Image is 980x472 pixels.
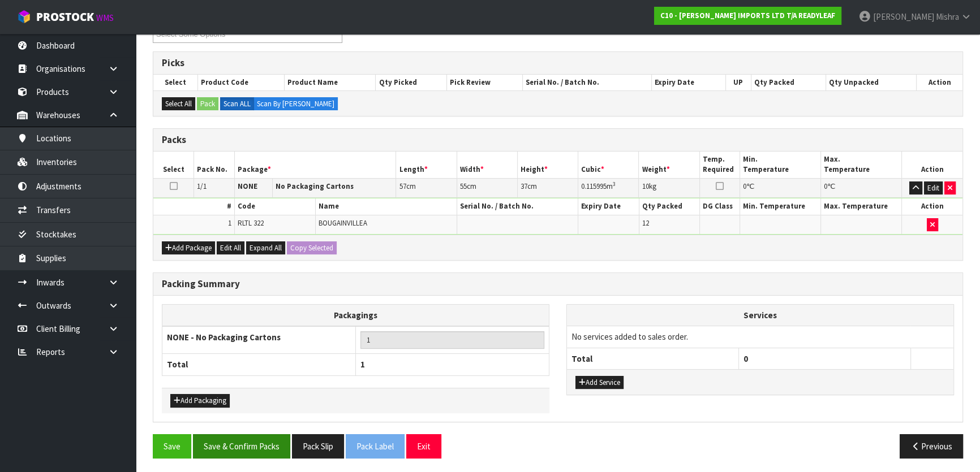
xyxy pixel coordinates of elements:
[517,178,578,198] td: cm
[376,75,447,90] th: Qty Picked
[162,97,195,111] button: Select All
[153,151,194,178] th: Select
[521,181,527,191] span: 37
[162,305,549,327] th: Packagings
[523,75,652,90] th: Serial No. / Batch No.
[170,394,230,408] button: Add Packaging
[96,12,114,23] small: WMS
[197,75,284,90] th: Product Code
[821,198,902,215] th: Max. Temperature
[743,181,746,191] span: 0
[17,10,31,24] img: cube-alt.png
[228,218,231,228] span: 1
[567,348,739,369] th: Total
[162,58,954,68] h3: Picks
[821,151,902,178] th: Max. Temperature
[873,11,934,22] span: [PERSON_NAME]
[153,198,234,215] th: #
[567,326,953,348] td: No services added to sales order.
[578,151,639,178] th: Cubic
[197,181,207,191] span: 1/1
[743,353,748,364] span: 0
[167,332,281,343] strong: NONE - No Packaging Cartons
[396,151,457,178] th: Length
[567,305,953,326] th: Services
[900,434,963,458] button: Previous
[578,198,639,215] th: Expiry Date
[639,151,699,178] th: Weight
[319,218,367,228] span: BOUGAINVILLEA
[613,180,616,188] sup: 3
[346,434,405,458] button: Pack Label
[660,11,835,20] strong: C10 - [PERSON_NAME] IMPORTS LTD T/A READYLEAF
[153,75,197,90] th: Select
[826,75,917,90] th: Qty Unpacked
[639,178,699,198] td: kg
[639,198,699,215] th: Qty Packed
[902,198,962,215] th: Action
[234,198,315,215] th: Code
[287,241,337,255] button: Copy Selected
[924,181,943,195] button: Edit
[197,97,218,111] button: Pack
[246,241,285,255] button: Expand All
[399,181,406,191] span: 57
[581,181,607,191] span: 0.115995
[642,218,649,228] span: 12
[217,241,244,255] button: Edit All
[153,434,191,458] button: Save
[651,75,725,90] th: Expiry Date
[447,75,523,90] th: Pick Review
[457,151,517,178] th: Width
[292,434,344,458] button: Pack Slip
[916,75,962,90] th: Action
[740,151,821,178] th: Min. Temperature
[194,151,235,178] th: Pack No.
[276,181,354,191] strong: No Packaging Cartons
[699,198,740,215] th: DG Class
[285,75,376,90] th: Product Name
[902,151,962,178] th: Action
[460,181,467,191] span: 55
[162,279,954,289] h3: Packing Summary
[162,135,954,145] h3: Packs
[821,178,902,198] td: ℃
[238,218,264,228] span: RLTL 322
[751,75,826,90] th: Qty Packed
[162,354,356,375] th: Total
[153,2,963,467] span: Pack
[220,97,254,111] label: Scan ALL
[360,359,365,370] span: 1
[654,7,841,25] a: C10 - [PERSON_NAME] IMPORTS LTD T/A READYLEAF
[234,151,396,178] th: Package
[578,178,639,198] td: m
[824,181,827,191] span: 0
[253,97,338,111] label: Scan By [PERSON_NAME]
[238,181,257,191] strong: NONE
[457,178,517,198] td: cm
[936,11,959,22] span: Mishra
[699,151,740,178] th: Temp. Required
[725,75,751,90] th: UP
[162,241,215,255] button: Add Package
[740,178,821,198] td: ℃
[575,376,624,389] button: Add Service
[315,198,457,215] th: Name
[396,178,457,198] td: cm
[250,243,282,253] span: Expand All
[406,434,441,458] button: Exit
[517,151,578,178] th: Height
[193,434,290,458] button: Save & Confirm Packs
[642,181,648,191] span: 10
[740,198,821,215] th: Min. Temperature
[36,10,94,24] span: ProStock
[457,198,578,215] th: Serial No. / Batch No.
